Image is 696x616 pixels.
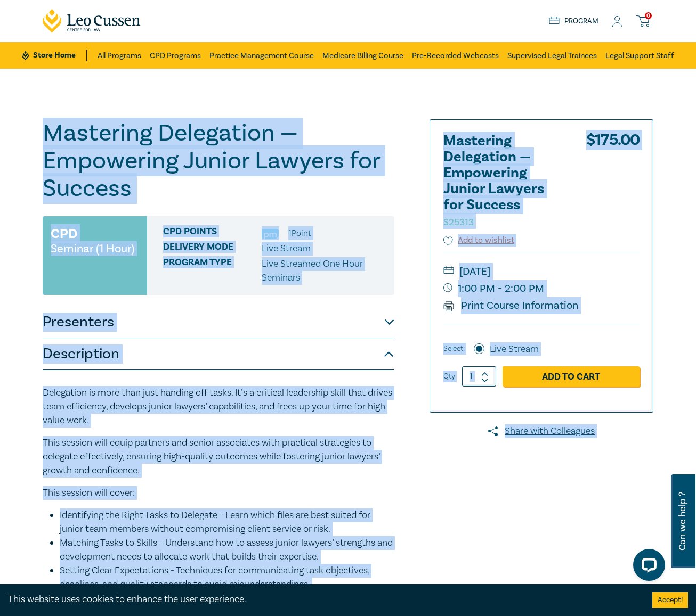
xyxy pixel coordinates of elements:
[503,366,640,387] a: Add to Cart
[43,386,394,428] p: Delegation is more than just handing off tasks. It’s a critical leadership skill that drives team...
[163,242,262,256] span: Delivery Mode
[677,481,687,562] span: Can we help ?
[60,536,394,564] li: Matching Tasks to Skills - Understand how to assess junior lawyers’ strengths and development nee...
[443,371,455,382] label: Qty
[507,42,597,69] a: Supervised Legal Trainees
[605,42,674,69] a: Legal Support Staff
[98,42,141,69] a: All Programs
[51,243,134,254] small: Seminar (1 Hour)
[443,133,561,229] h2: Mastering Delegation — Empowering Junior Lawyers for Success
[490,342,539,356] label: Live Stream
[443,263,640,280] small: [DATE]
[43,306,394,338] button: Presenters
[43,486,394,500] p: This session will cover:
[412,42,499,69] a: Pre-Recorded Webcasts
[262,257,386,285] p: Live Streamed One Hour Seminars
[645,12,652,19] span: 0
[8,593,636,606] div: This website uses cookies to enhance the user experience.
[443,343,465,355] span: Select:
[60,508,394,536] li: Identifying the Right Tasks to Delegate - Learn which files are best suited for junior team membe...
[209,42,314,69] a: Practice Management Course
[262,229,279,239] img: Practice Management & Business Skills
[443,234,514,247] button: Add to wishlist
[443,216,474,228] small: S25313
[51,224,77,243] h3: CPD
[652,592,688,608] button: Accept cookies
[60,564,394,592] li: Setting Clear Expectations - Techniques for communicating task objectives, deadlines, and quality...
[43,338,394,370] button: Description
[288,226,311,240] li: 1 Point
[163,226,262,240] span: CPD Points
[625,545,669,589] iframe: LiveChat chat widget
[462,366,496,387] input: 1
[43,436,394,478] p: This session will equip partners and senior associates with practical strategies to delegate effe...
[430,424,653,438] a: Share with Colleagues
[150,42,201,69] a: CPD Programs
[549,15,598,27] a: Program
[163,257,262,285] span: Program type
[262,242,311,254] span: Live Stream
[322,42,403,69] a: Medicare Billing Course
[443,299,578,313] a: Print Course Information
[443,280,640,297] small: 1:00 PM - 2:00 PM
[22,50,86,61] a: Store Home
[586,133,640,234] div: $ 175.00
[43,119,394,202] h1: Mastering Delegation — Empowering Junior Lawyers for Success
